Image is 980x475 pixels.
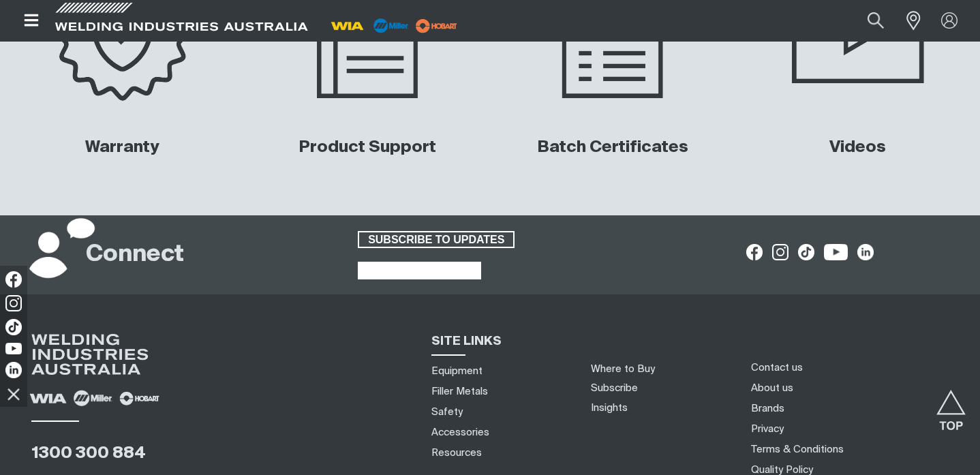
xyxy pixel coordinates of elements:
[853,5,899,36] button: Search products
[431,384,488,399] a: Filler Metals
[5,343,22,354] img: YouTube
[836,5,899,36] input: Product name or item number...
[591,364,655,374] a: Where to Buy
[5,271,22,288] img: Facebook
[591,403,628,413] a: Insights
[359,262,480,279] span: SALES & SUPPORT
[829,139,886,155] a: Videos
[936,390,966,420] button: Scroll to top
[412,20,461,31] a: miller
[426,361,575,463] nav: Sitemap
[2,382,25,405] img: hide socials
[358,231,515,249] a: SUBSCRIBE TO UPDATES
[751,401,784,416] a: Brands
[751,361,803,375] a: Contact us
[591,383,638,393] a: Subscribe
[431,405,463,419] a: Safety
[431,364,483,378] a: Equipment
[751,442,844,457] a: Terms & Conditions
[358,262,481,279] a: SALES & SUPPORT
[431,335,502,348] span: SITE LINKS
[537,139,688,155] a: Batch Certificates
[5,295,22,311] img: Instagram
[412,16,461,36] img: miller
[5,362,22,378] img: LinkedIn
[751,381,793,395] a: About us
[86,240,184,270] h2: Connect
[298,139,436,155] a: Product Support
[359,231,513,249] span: SUBSCRIBE TO UPDATES
[5,319,22,335] img: TikTok
[431,446,482,460] a: Resources
[85,139,159,155] a: Warranty
[431,425,489,440] a: Accessories
[31,445,146,461] a: 1300 300 884
[751,422,784,436] a: Privacy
